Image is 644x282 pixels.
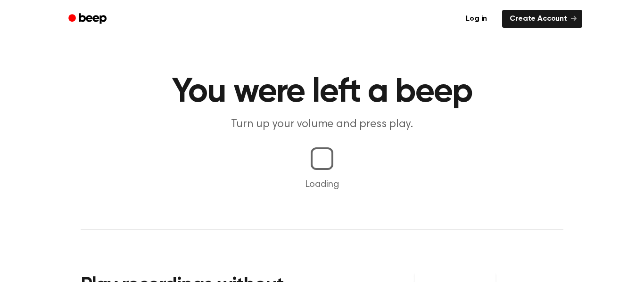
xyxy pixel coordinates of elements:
[141,117,503,132] p: Turn up your volume and press play.
[456,8,496,30] a: Log in
[81,75,563,109] h1: You were left a beep
[502,10,582,28] a: Create Account
[62,10,115,28] a: Beep
[11,177,633,192] p: Loading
